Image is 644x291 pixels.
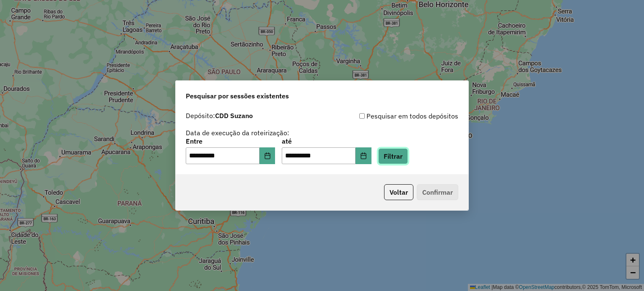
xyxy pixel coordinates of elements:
label: Data de execução da roteirização: [186,128,289,138]
button: Choose Date [260,147,275,164]
label: até [282,136,371,146]
label: Depósito: [186,111,253,121]
label: Entre [186,136,275,146]
span: Pesquisar por sessões existentes [186,91,289,101]
div: Pesquisar em todos depósitos [322,111,458,121]
strong: CDD Suzano [215,111,253,120]
button: Voltar [384,184,413,200]
button: Choose Date [356,147,371,164]
button: Filtrar [378,148,408,164]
